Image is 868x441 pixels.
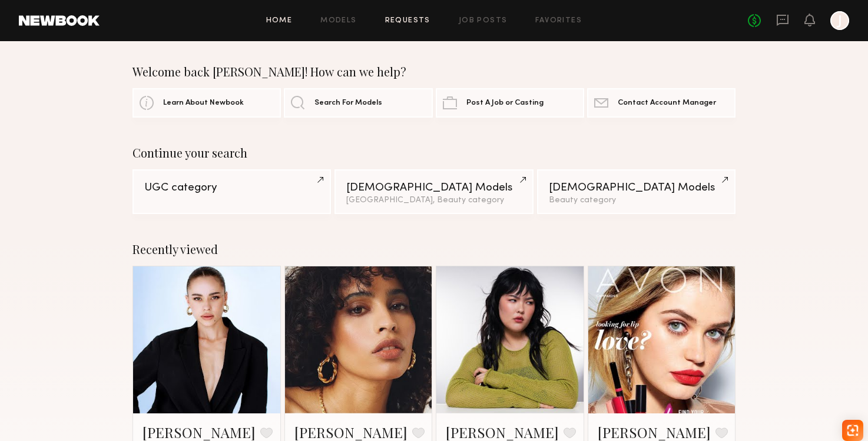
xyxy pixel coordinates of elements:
[163,99,244,107] span: Learn About Newbook
[314,99,382,107] span: Search For Models
[132,88,281,118] a: Learn About Newbook
[549,196,724,205] div: Beauty category
[346,196,521,205] div: [GEOGRAPHIC_DATA], Beauty category
[830,11,849,30] a: J
[466,99,544,107] span: Post A Job or Casting
[132,65,736,79] div: Welcome back [PERSON_NAME]! How can we help?
[587,88,736,118] a: Contact Account Manager
[144,182,319,193] div: UGC category
[537,169,736,214] a: [DEMOGRAPHIC_DATA] ModelsBeauty category
[284,88,432,118] a: Search For Models
[385,17,430,25] a: Requests
[132,146,736,160] div: Continue your search
[459,17,508,25] a: Job Posts
[346,182,521,193] div: [DEMOGRAPHIC_DATA] Models
[334,169,533,214] a: [DEMOGRAPHIC_DATA] Models[GEOGRAPHIC_DATA], Beauty category
[266,17,293,25] a: Home
[549,182,724,193] div: [DEMOGRAPHIC_DATA] Models
[132,242,736,256] div: Recently viewed
[436,88,584,118] a: Post A Job or Casting
[132,169,331,214] a: UGC category
[320,17,356,25] a: Models
[535,17,582,25] a: Favorites
[618,99,716,107] span: Contact Account Manager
